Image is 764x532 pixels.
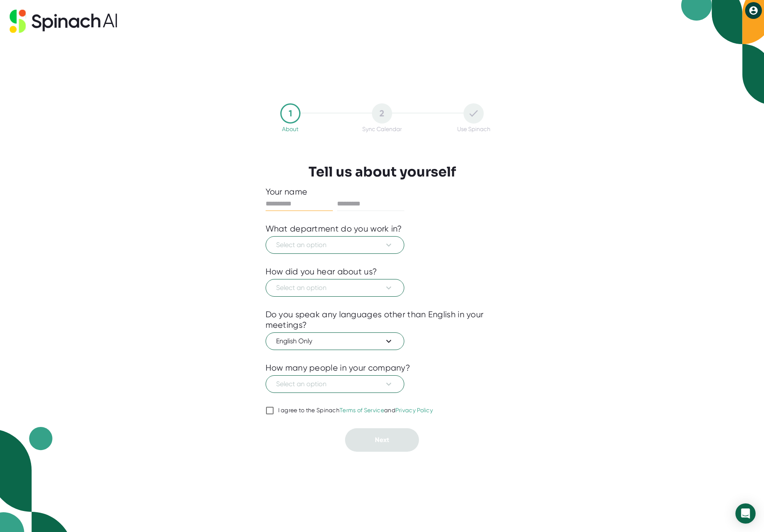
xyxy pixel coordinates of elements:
[276,336,394,346] span: English Only
[266,224,402,234] div: What department do you work in?
[282,126,298,132] div: About
[278,407,433,414] div: I agree to the Spinach and
[266,279,404,297] button: Select an option
[266,266,377,277] div: How did you hear about us?
[735,503,756,524] div: Open Intercom Messenger
[362,126,402,132] div: Sync Calendar
[457,126,490,132] div: Use Spinach
[345,428,419,452] button: Next
[375,436,389,444] span: Next
[266,332,404,350] button: English Only
[276,379,394,389] span: Select an option
[340,407,384,413] a: Terms of Service
[266,363,411,373] div: How many people in your company?
[276,283,394,293] span: Select an option
[266,375,404,393] button: Select an option
[266,236,404,254] button: Select an option
[280,103,300,124] div: 1
[266,187,499,197] div: Your name
[276,240,394,250] span: Select an option
[372,103,392,124] div: 2
[308,164,456,180] h3: Tell us about yourself
[266,309,499,330] div: Do you speak any languages other than English in your meetings?
[395,407,433,413] a: Privacy Policy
